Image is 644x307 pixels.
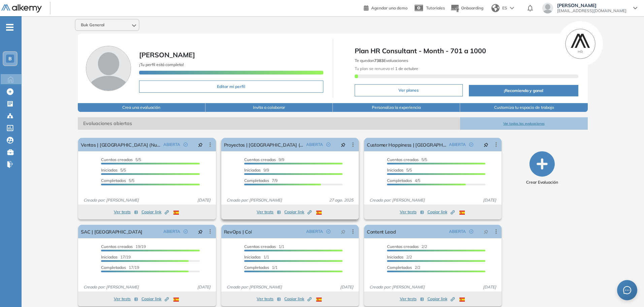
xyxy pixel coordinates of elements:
[195,197,213,203] span: [DATE]
[355,58,408,63] span: Te quedan Evaluaciones
[101,178,134,183] span: 5/5
[371,5,408,10] span: Agendar una demo
[244,254,269,259] span: 1/1
[367,225,396,238] a: Content Lead
[173,298,179,302] img: ESP
[461,5,483,10] span: Onboarding
[355,84,463,96] button: Ver planes
[114,208,138,216] button: Ver tests
[510,7,514,9] img: arrow
[387,167,412,173] span: 5/5
[101,254,118,259] span: Iniciadas
[244,167,261,173] span: Iniciadas
[469,143,473,147] span: check-circle
[526,179,558,185] span: Crear Evaluación
[193,226,208,237] button: pushpin
[460,117,587,130] button: Ver todas las evaluaciones
[316,211,322,215] img: ESP
[387,265,420,270] span: 2/2
[141,296,169,302] span: Copiar link
[394,66,418,71] b: 1 de octubre
[244,157,284,162] span: 9/9
[479,139,493,150] button: pushpin
[141,209,169,215] span: Copiar link
[163,142,180,148] span: ABIERTA
[400,295,424,303] button: Ver tests
[480,284,499,290] span: [DATE]
[387,254,412,259] span: 2/2
[387,157,427,162] span: 5/5
[193,139,208,150] button: pushpin
[244,167,269,173] span: 9/9
[284,208,312,216] button: Copiar link
[184,143,188,147] span: check-circle
[306,228,323,235] span: ABIERTA
[244,265,278,270] span: 1/1
[284,295,312,303] button: Copiar link
[306,142,323,148] span: ABIERTA
[184,229,188,234] span: check-circle
[557,8,626,13] span: [EMAIL_ADDRESS][DOMAIN_NAME]
[316,298,322,302] img: ESP
[326,143,330,147] span: check-circle
[101,244,133,249] span: Cuentas creadas
[244,157,276,162] span: Cuentas creadas
[469,85,578,96] button: ¡Recomienda y gana!
[224,138,303,151] a: Proyectos | [GEOGRAPHIC_DATA] (Nueva)
[141,208,169,216] button: Copiar link
[341,142,346,147] span: pushpin
[257,295,281,303] button: Ver tests
[623,286,631,294] span: message
[86,46,131,91] img: Foto de perfil
[387,254,404,259] span: Iniciadas
[78,117,460,130] span: Evaluaciones abiertas
[101,157,133,162] span: Cuentas creadas
[195,284,213,290] span: [DATE]
[387,167,404,173] span: Iniciadas
[427,295,455,303] button: Copiar link
[244,265,269,270] span: Completados
[205,103,333,112] button: Invita a colaborar
[333,103,460,112] button: Personaliza la experiencia
[367,284,427,290] span: Creado por: [PERSON_NAME]
[450,1,483,16] button: Onboarding
[557,3,626,8] span: [PERSON_NAME]
[81,22,104,28] span: Buk General
[244,244,284,249] span: 1/1
[427,296,455,302] span: Copiar link
[355,46,578,56] span: Plan HR Consultant - Month - 701 a 1000
[502,5,507,11] span: ES
[1,4,42,13] img: Logo
[101,167,126,173] span: 5/5
[101,265,139,270] span: 17/19
[387,244,419,249] span: Cuentas creadas
[224,197,285,203] span: Creado por: [PERSON_NAME]
[364,3,408,11] a: Agendar una demo
[244,254,261,259] span: Iniciadas
[6,27,13,28] i: -
[224,225,252,238] a: RevOps | Col
[78,103,205,112] button: Crea una evaluación
[141,295,169,303] button: Copiar link
[101,157,141,162] span: 5/5
[81,225,142,238] a: SAC | [GEOGRAPHIC_DATA]
[8,56,12,61] span: B
[81,138,160,151] a: Ventas | [GEOGRAPHIC_DATA] (Nuevo)
[387,157,419,162] span: Cuentas creadas
[336,226,351,237] button: pushpin
[244,178,269,183] span: Completados
[387,244,427,249] span: 2/2
[459,211,465,215] img: ESP
[139,81,323,93] button: Editar mi perfil
[427,208,455,216] button: Copiar link
[336,139,351,150] button: pushpin
[101,178,126,183] span: Completados
[244,178,278,183] span: 7/9
[426,5,445,10] span: Tutoriales
[198,229,203,234] span: pushpin
[427,209,455,215] span: Copiar link
[367,197,427,203] span: Creado por: [PERSON_NAME]
[449,142,466,148] span: ABIERTA
[469,229,473,234] span: check-circle
[163,228,180,235] span: ABIERTA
